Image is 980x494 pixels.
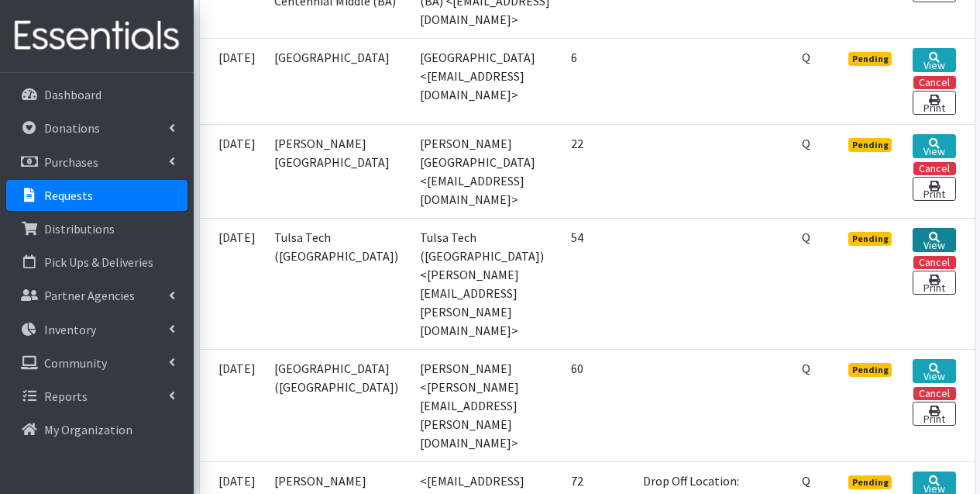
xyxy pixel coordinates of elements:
[913,162,956,175] button: Cancel
[6,10,187,62] img: HumanEssentials
[6,247,187,278] a: Pick Ups & Deliveries
[913,134,955,158] a: View
[44,422,132,437] p: My Organization
[200,38,265,124] td: [DATE]
[802,230,810,245] abbr: Quantity
[44,120,100,136] p: Donations
[6,213,187,244] a: Distributions
[411,218,562,349] td: Tulsa Tech ([GEOGRAPHIC_DATA]) <[PERSON_NAME][EMAIL_ADDRESS][PERSON_NAME][DOMAIN_NAME]>
[411,349,562,461] td: [PERSON_NAME] <[PERSON_NAME][EMAIL_ADDRESS][PERSON_NAME][DOMAIN_NAME]>
[44,288,135,303] p: Partner Agencies
[265,218,411,349] td: Tulsa Tech ([GEOGRAPHIC_DATA])
[802,361,810,376] abbr: Quantity
[265,38,411,124] td: [GEOGRAPHIC_DATA]
[562,218,634,349] td: 54
[6,180,187,211] a: Requests
[44,355,107,371] p: Community
[265,124,411,218] td: [PERSON_NAME][GEOGRAPHIC_DATA]
[200,124,265,218] td: [DATE]
[200,349,265,461] td: [DATE]
[848,52,892,66] span: Pending
[265,349,411,461] td: [GEOGRAPHIC_DATA] ([GEOGRAPHIC_DATA])
[848,363,892,377] span: Pending
[913,402,955,426] a: Print
[848,475,892,489] span: Pending
[913,387,956,400] button: Cancel
[6,314,187,345] a: Inventory
[44,188,93,203] p: Requests
[913,91,955,115] a: Print
[913,48,955,72] a: View
[6,112,187,143] a: Donations
[44,221,115,237] p: Distributions
[6,347,187,378] a: Community
[6,280,187,311] a: Partner Agencies
[6,147,187,178] a: Purchases
[411,124,562,218] td: [PERSON_NAME][GEOGRAPHIC_DATA] <[EMAIL_ADDRESS][DOMAIN_NAME]>
[6,79,187,110] a: Dashboard
[411,38,562,124] td: [GEOGRAPHIC_DATA] <[EMAIL_ADDRESS][DOMAIN_NAME]>
[913,256,956,269] button: Cancel
[6,414,187,445] a: My Organization
[562,349,634,461] td: 60
[913,76,956,89] button: Cancel
[848,138,892,152] span: Pending
[913,271,955,295] a: Print
[848,232,892,246] span: Pending
[44,322,96,337] p: Inventory
[913,228,955,252] a: View
[802,50,810,65] abbr: Quantity
[44,87,101,102] p: Dashboard
[913,359,955,383] a: View
[44,389,88,404] p: Reports
[6,381,187,412] a: Reports
[802,473,810,489] abbr: Quantity
[44,154,98,170] p: Purchases
[562,38,634,124] td: 6
[44,254,153,270] p: Pick Ups & Deliveries
[802,136,810,151] abbr: Quantity
[200,218,265,349] td: [DATE]
[913,177,955,201] a: Print
[562,124,634,218] td: 22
